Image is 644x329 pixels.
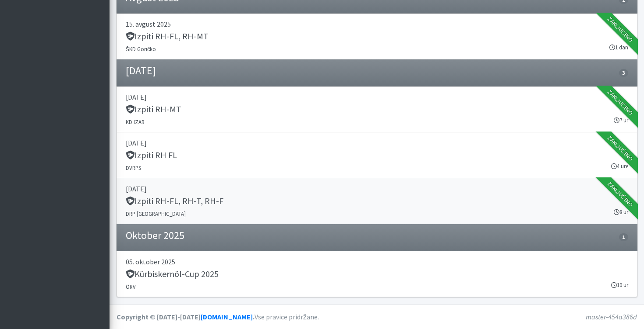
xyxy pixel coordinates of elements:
[126,138,628,148] p: [DATE]
[126,45,156,52] small: ŠKD Goričko
[110,304,644,329] footer: Vse pravice pridržane.
[126,92,628,102] p: [DATE]
[619,233,628,241] span: 1
[619,69,628,77] span: 3
[126,256,628,267] p: 05. oktober 2025
[126,19,628,29] p: 15. avgust 2025
[126,65,156,77] h4: [DATE]
[117,87,637,132] a: [DATE] Izpiti RH-MT KD IZAR 7 ur Zaključeno
[117,251,637,297] a: 05. oktober 2025 Kürbiskernöl-Cup 2025 ÖRV 10 ur
[126,164,141,171] small: DVRPS
[126,269,219,279] h5: Kürbiskernöl-Cup 2025
[117,132,637,178] a: [DATE] Izpiti RH FL DVRPS 4 ure Zaključeno
[126,229,184,242] h4: Oktober 2025
[126,210,186,217] small: DRP [GEOGRAPHIC_DATA]
[126,184,628,194] p: [DATE]
[126,196,223,206] h5: Izpiti RH-FL, RH-T, RH-F
[117,178,637,224] a: [DATE] Izpiti RH-FL, RH-T, RH-F DRP [GEOGRAPHIC_DATA] 8 ur Zaključeno
[117,312,255,321] strong: Copyright © [DATE]-[DATE] .
[586,312,637,321] em: master-454a386d
[117,14,637,59] a: 15. avgust 2025 Izpiti RH-FL, RH-MT ŠKD Goričko 1 dan Zaključeno
[201,312,253,321] a: [DOMAIN_NAME]
[126,118,145,125] small: KD IZAR
[126,31,209,42] h5: Izpiti RH-FL, RH-MT
[126,150,177,160] h5: Izpiti RH FL
[126,283,136,290] small: ÖRV
[611,281,628,289] small: 10 ur
[126,104,181,114] h5: Izpiti RH-MT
